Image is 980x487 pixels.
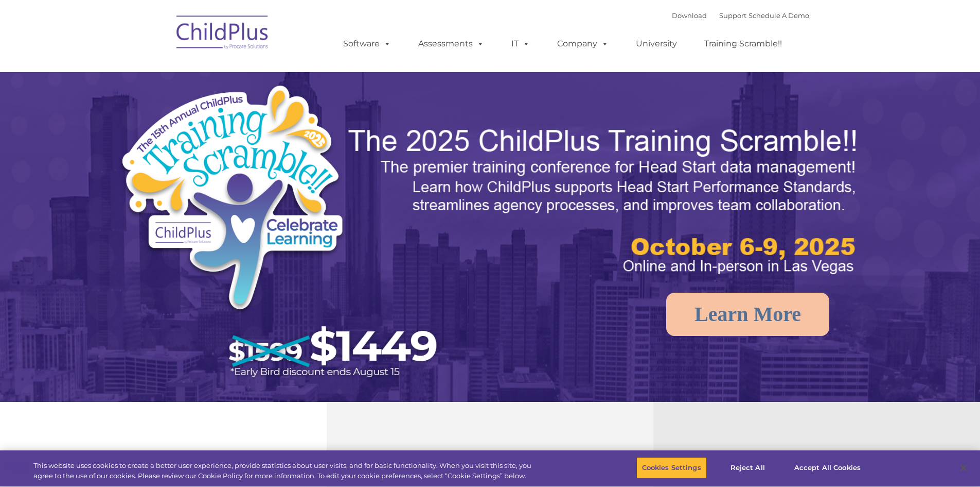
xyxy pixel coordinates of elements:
[666,293,829,336] a: Learn More
[749,11,809,20] a: Schedule A Demo
[33,461,539,481] div: This website uses cookies to create a better user experience, provide statistics about user visit...
[716,457,780,479] button: Reject All
[672,11,707,20] a: Download
[952,457,975,479] button: Close
[626,33,687,54] a: University
[171,8,274,60] img: ChildPlus by Procare Solutions
[408,33,494,54] a: Assessments
[636,457,707,479] button: Cookies Settings
[719,11,746,20] a: Support
[789,457,866,479] button: Accept All Cookies
[694,33,792,54] a: Training Scramble!!
[333,33,401,54] a: Software
[547,33,619,54] a: Company
[672,11,809,20] font: |
[501,33,540,54] a: IT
